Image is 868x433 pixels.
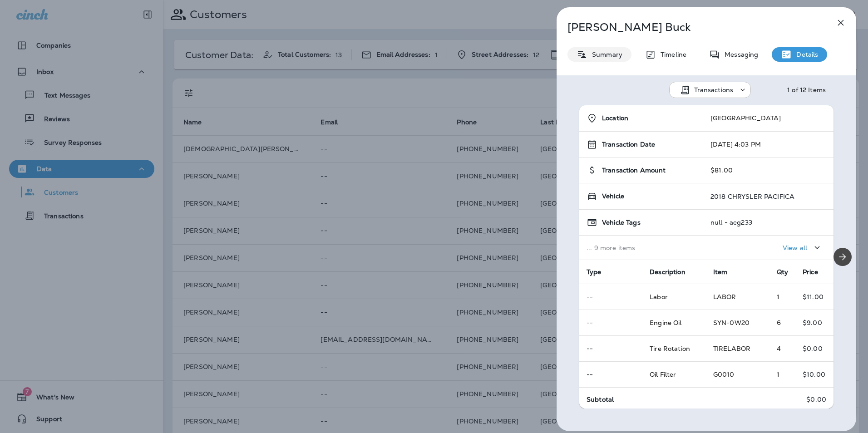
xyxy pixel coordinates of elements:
span: 1 [777,370,779,379]
td: $81.00 [703,157,833,183]
span: Transaction Amount [602,167,666,174]
button: View all [779,239,826,256]
p: $11.00 [803,293,826,300]
span: Oil Filter [650,370,676,379]
button: Next [833,248,852,266]
span: Transaction Date [602,141,655,148]
span: Location [602,114,628,122]
p: $0.00 [803,345,826,352]
span: G0010 [713,370,735,379]
span: TIRELABOR [713,344,750,353]
span: Subtotal [587,395,614,403]
p: Transactions [694,86,734,93]
p: $9.00 [803,319,826,326]
span: Vehicle Tags [602,219,641,226]
span: Item [713,268,728,276]
td: [GEOGRAPHIC_DATA] [703,105,833,132]
div: 1 of 12 Items [787,86,826,93]
p: -- [587,293,635,300]
p: Timeline [656,51,686,58]
p: $0.00 [806,396,826,403]
p: Summary [587,51,622,58]
span: 1 [777,293,779,301]
span: Type [587,268,602,276]
span: Qty [777,268,788,276]
span: 6 [777,319,781,327]
span: Description [650,268,686,276]
p: -- [587,371,635,378]
span: 4 [777,344,781,353]
p: 2018 CHRYSLER PACIFICA [710,193,794,200]
span: Price [803,268,818,276]
span: Engine Oil [650,319,681,327]
span: LABOR [713,293,736,301]
td: [DATE] 4:03 PM [703,132,833,157]
p: -- [587,345,635,352]
p: $10.00 [803,371,826,378]
p: -- [587,319,635,326]
p: Details [792,51,818,58]
p: View all [783,244,807,251]
p: Messaging [720,51,758,58]
p: [PERSON_NAME] Buck [567,21,815,34]
span: Tire Rotation [650,344,690,353]
span: Labor [650,293,668,301]
p: ... 9 more items [587,244,696,251]
span: SYN-0W20 [713,319,750,327]
p: null - aeg233 [710,219,752,226]
span: Vehicle [602,192,624,200]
